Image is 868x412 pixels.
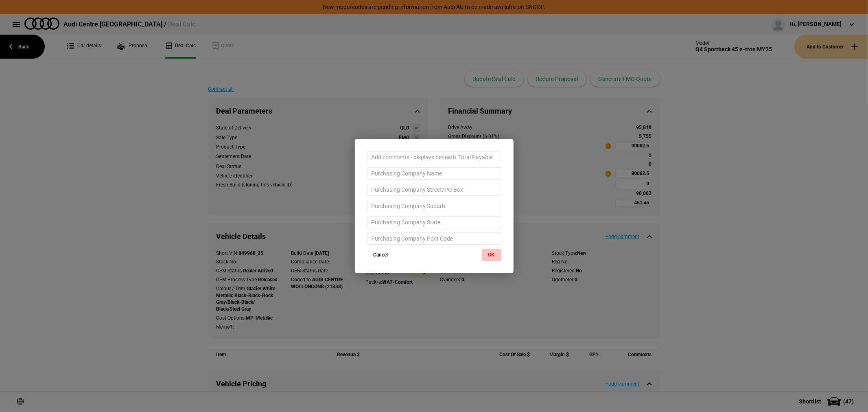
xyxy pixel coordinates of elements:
button: OK [482,249,501,261]
input: Purchasing Company Street/PO Box [367,184,501,196]
button: Cancel [367,249,395,261]
input: Purchasing Company Post Code [367,232,501,245]
input: Purchasing Company Suburb [367,200,501,212]
input: Add comments - displays beneath 'Total Payable' [367,151,501,163]
input: Purchasing Company Name [367,167,501,180]
input: Purchasing Company State [367,216,501,228]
